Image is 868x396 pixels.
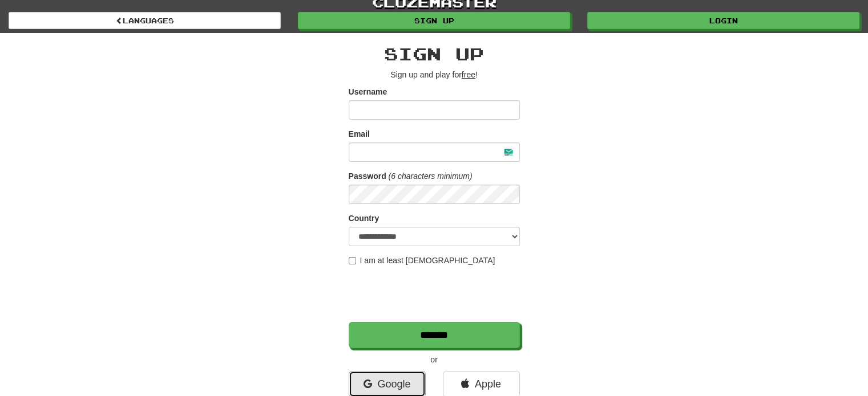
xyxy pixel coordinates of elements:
[349,272,522,316] iframe: reCAPTCHA
[389,172,473,181] em: (6 characters minimum)
[349,86,387,97] label: Username
[349,69,520,80] p: Sign up and play for !
[349,354,520,365] p: or
[349,44,520,63] h2: Sign up
[587,12,859,29] a: Login
[349,257,356,264] input: I am at least [DEMOGRAPHIC_DATA]
[9,12,281,29] a: Languages
[298,12,570,29] a: Sign up
[462,70,475,79] u: free
[349,255,495,266] label: I am at least [DEMOGRAPHIC_DATA]
[349,213,380,224] label: Country
[349,170,386,182] label: Password
[349,128,370,140] label: Email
